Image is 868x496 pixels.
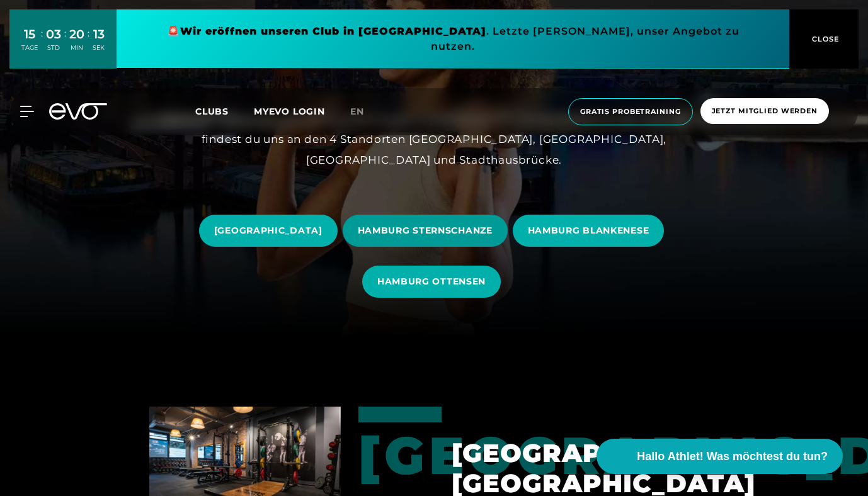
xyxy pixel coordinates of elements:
a: Clubs [195,105,254,117]
a: [GEOGRAPHIC_DATA] [199,205,343,256]
a: Jetzt Mitglied werden [697,98,833,125]
div: 03 [46,25,61,43]
div: STD [46,43,61,52]
span: CLOSE [809,33,840,45]
div: 20 [69,25,84,43]
span: HAMBURG BLANKENESE [528,224,649,237]
div: 13 [93,25,105,43]
span: Hallo Athlet! Was möchtest du tun? [637,448,828,465]
div: TAGE [21,43,38,52]
div: : [64,26,66,60]
span: HAMBURG STERNSCHANZE [358,224,493,237]
span: [GEOGRAPHIC_DATA] [214,224,323,237]
div: MIN [69,43,84,52]
span: Jetzt Mitglied werden [712,106,818,116]
a: HAMBURG OTTENSEN [362,256,506,307]
a: en [350,104,379,119]
div: : [41,26,43,60]
span: en [350,106,364,117]
a: Gratis Probetraining [564,98,697,125]
button: CLOSE [789,9,859,69]
a: MYEVO LOGIN [254,106,325,117]
span: HAMBURG OTTENSEN [377,275,486,288]
span: Clubs [195,106,229,117]
a: HAMBURG BLANKENESE [513,205,670,256]
a: HAMBURG STERNSCHANZE [343,205,513,256]
div: : [88,26,89,60]
span: Gratis Probetraining [580,106,681,117]
div: 15 [21,25,38,43]
div: SEK [93,43,105,52]
button: Hallo Athlet! Was möchtest du tun? [597,439,843,474]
